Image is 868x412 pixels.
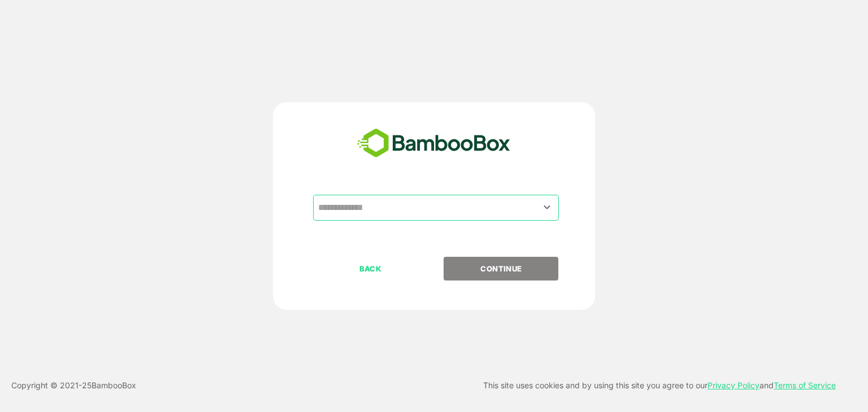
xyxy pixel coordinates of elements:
a: Terms of Service [774,380,836,390]
img: bamboobox [351,125,517,162]
a: Privacy Policy [708,380,759,390]
button: CONTINUE [444,257,558,280]
p: BACK [314,262,427,275]
p: Copyright © 2021- 25 BambooBox [11,379,136,392]
p: CONTINUE [445,262,558,275]
p: This site uses cookies and by using this site you agree to our and [483,379,836,392]
button: Open [540,200,555,215]
button: BACK [313,257,428,280]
